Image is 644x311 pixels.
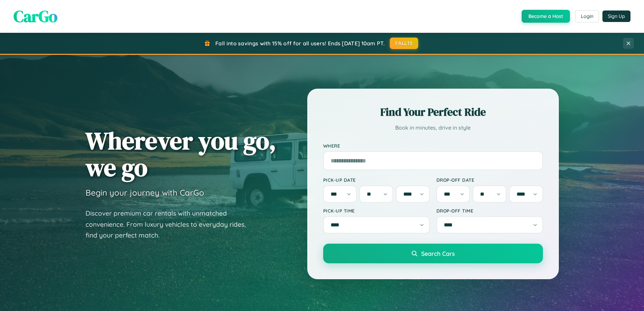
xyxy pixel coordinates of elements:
h2: Find Your Perfect Ride [323,105,543,119]
span: Search Cars [421,250,455,257]
button: FALL15 [390,38,418,49]
span: Fall into savings with 15% off for all users! Ends [DATE] 10am PT. [215,40,385,47]
button: Login [575,10,599,22]
label: Drop-off Date [436,177,543,183]
h3: Begin your journey with CarGo [86,187,204,198]
button: Become a Host [522,10,570,23]
label: Where [323,143,543,149]
button: Search Cars [323,244,543,263]
span: CarGo [14,5,57,27]
h1: Wherever you go, we go [86,127,276,181]
p: Book in minutes, drive in style [323,123,543,133]
label: Pick-up Date [323,177,430,183]
button: Sign Up [602,10,630,22]
label: Drop-off Time [436,208,543,214]
label: Pick-up Time [323,208,430,214]
p: Discover premium car rentals with unmatched convenience. From luxury vehicles to everyday rides, ... [86,208,255,241]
